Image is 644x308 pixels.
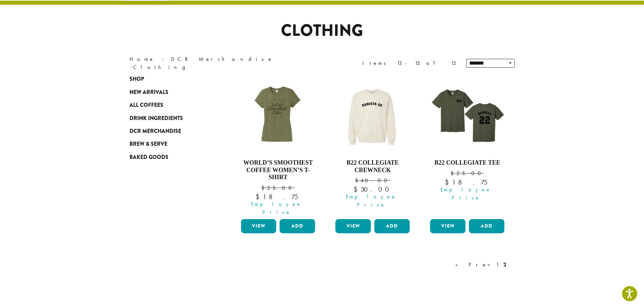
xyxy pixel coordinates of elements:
[237,200,317,216] span: Employee Price
[428,159,506,167] h4: B22 Collegiate Tee
[171,55,273,63] a: DCR Merchandise
[239,76,317,216] a: World’s Smoothest Coffee Women’s T-Shirt $25.00 Employee Price
[129,55,154,63] a: Home
[129,140,167,148] span: Brew & Serve
[355,177,361,184] span: $
[334,76,411,216] a: B22 Collegiate Crewneck $40.00 Employee Price
[124,21,520,41] h1: Clothing
[241,219,277,233] a: View
[454,261,493,269] a: « Prev
[129,73,211,86] a: Shop
[374,219,410,233] button: Add
[495,261,500,269] a: 1
[129,151,211,164] a: Baked Goods
[261,184,295,191] bdi: 25.00
[334,76,411,154] img: B22-Collegiate-Crew-e1710797848993.png
[129,153,168,162] span: Baked Goods
[261,184,267,191] span: $
[428,76,506,154] img: B22-Collegiate-T-Shirt-e1710797903222.png
[331,193,411,209] span: Employee Price
[239,76,317,154] img: WorldsSmoothest_WOMENSMilitaryGreenFrost_VintageT-e1698441104521.png
[362,59,456,67] div: Items 13-15 of 15
[239,159,317,181] h4: World’s Smoothest Coffee Women’s T-Shirt
[129,101,163,110] span: All Coffees
[426,186,506,202] span: Employee Price
[430,219,466,233] a: View
[502,261,508,269] a: 2
[129,88,168,97] span: New Arrivals
[451,170,456,177] span: $
[129,75,144,84] span: Shop
[256,192,301,201] bdi: 18.75
[428,76,506,216] a: B22 Collegiate Tee $25.00 Employee Price
[129,138,211,150] a: Brew & Serve
[335,219,371,233] a: View
[355,177,390,184] bdi: 40.00
[334,159,411,174] h4: B22 Collegiate Crewneck
[445,178,490,187] bdi: 18.75
[469,219,504,233] button: Add
[130,61,133,71] span: ›
[451,170,484,177] bdi: 25.00
[256,192,263,201] span: $
[129,55,312,71] nav: Breadcrumb
[162,53,164,63] span: ›
[445,178,452,187] span: $
[129,125,211,138] a: DCR Merchandise
[354,185,392,194] bdi: 30.00
[129,86,211,99] a: New Arrivals
[129,99,211,112] a: All Coffees
[280,219,315,233] button: Add
[129,127,181,136] span: DCR Merchandise
[129,112,211,124] a: Drink Ingredients
[129,114,183,123] span: Drink Ingredients
[354,185,361,194] span: $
